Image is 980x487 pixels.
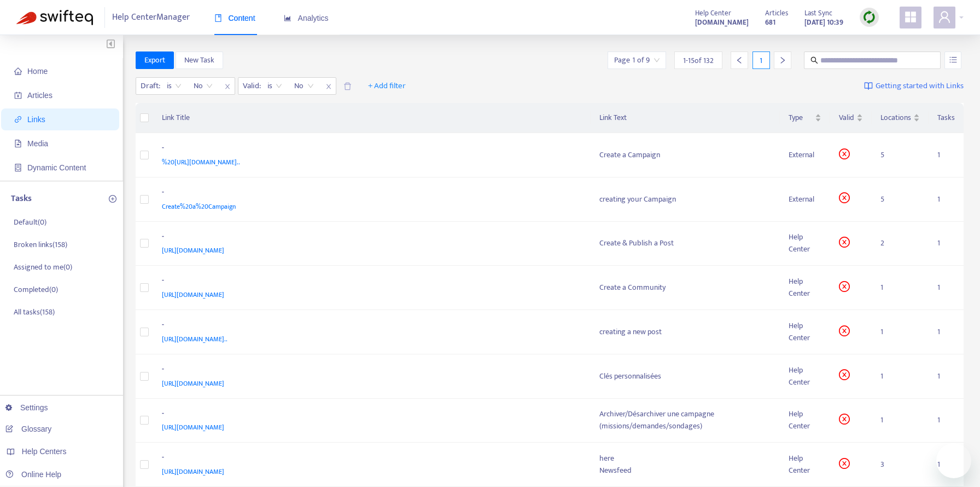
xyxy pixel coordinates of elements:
span: + Add filter [368,79,406,93]
span: Type [789,112,813,124]
img: Swifteq [16,10,93,25]
span: No [294,78,314,94]
td: 1 [929,399,964,443]
img: image-link [864,82,873,90]
span: Export [144,54,165,66]
div: Help Center [789,231,821,255]
td: 5 [872,177,929,222]
span: close-circle [839,458,850,469]
span: Articles [27,91,52,100]
div: External [789,149,821,161]
span: account-book [14,91,22,99]
span: home [14,67,22,75]
span: Content [214,14,255,22]
div: External [789,193,821,205]
td: 2 [872,222,929,266]
div: Create a Campaign [599,149,772,161]
span: Links [27,115,45,124]
th: Type [780,103,830,133]
span: book [214,14,222,22]
span: plus-circle [109,195,116,203]
a: Getting started with Links [864,77,964,95]
span: Valid [839,112,854,124]
td: 1 [872,354,929,399]
span: delete [343,82,352,90]
span: file-image [14,140,22,147]
span: %20[URL][DOMAIN_NAME].. [162,157,240,168]
div: Help Center [789,408,821,432]
td: 3 [872,443,929,487]
th: Link Title [153,103,591,133]
strong: 681 [765,16,775,28]
td: 1 [929,354,964,399]
button: New Task [176,51,223,69]
span: area-chart [284,14,291,22]
th: Valid [830,103,872,133]
p: Default ( 0 ) [14,216,46,228]
span: close-circle [839,192,850,203]
button: + Add filter [360,77,414,95]
span: close-circle [839,414,850,425]
span: Last Sync [804,7,832,19]
div: here [599,452,772,465]
div: Archiver/Désarchiver une campagne (missions/demandes/sondages) [599,408,772,432]
div: creating your Campaign [599,193,772,205]
td: 1 [872,310,929,354]
th: Link Text [591,103,780,133]
div: Help Center [789,452,821,477]
div: Help Center [789,364,821,388]
a: Online Help [5,470,61,479]
div: creating a new post [599,326,772,338]
span: Analytics [284,14,329,22]
p: All tasks ( 158 ) [14,306,55,318]
p: Assigned to me ( 0 ) [14,261,72,273]
strong: [DATE] 10:39 [804,16,843,28]
td: 1 [929,222,964,266]
a: Settings [5,403,48,412]
span: Media [27,139,48,148]
span: close-circle [839,237,850,248]
div: - [162,363,578,377]
img: sync.dc5367851b00ba804db3.png [862,10,876,24]
span: [URL][DOMAIN_NAME] [162,245,224,256]
span: close-circle [839,325,850,336]
div: Newsfeed [599,465,772,477]
span: Articles [765,7,788,19]
th: Locations [872,103,929,133]
div: - [162,186,578,200]
div: Help Center [789,320,821,344]
td: 1 [929,266,964,310]
div: - [162,274,578,289]
td: 1 [929,133,964,177]
a: Glossary [5,425,51,433]
span: close [322,80,336,93]
span: left [736,56,743,64]
span: 1 - 15 of 132 [683,55,714,66]
div: - [162,319,578,333]
td: 1 [929,443,964,487]
td: 1 [929,310,964,354]
span: Help Center [695,7,731,19]
span: Home [27,67,48,76]
p: Tasks [11,192,32,205]
div: Create & Publish a Post [599,237,772,249]
span: search [810,56,818,64]
span: [URL][DOMAIN_NAME].. [162,334,227,345]
div: Clés personnalisées [599,370,772,382]
td: 5 [872,133,929,177]
iframe: Button to launch messaging window [936,443,971,478]
a: [DOMAIN_NAME] [695,16,749,28]
span: [URL][DOMAIN_NAME] [162,466,224,477]
td: 1 [872,399,929,443]
span: Locations [880,112,911,124]
span: [URL][DOMAIN_NAME] [162,289,224,300]
span: close-circle [839,369,850,380]
span: container [14,164,22,171]
button: unordered-list [944,51,961,69]
span: Help Center Manager [112,7,190,28]
span: close-circle [839,148,850,159]
span: is [167,78,182,94]
div: 1 [752,51,770,69]
span: New Task [184,54,214,66]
